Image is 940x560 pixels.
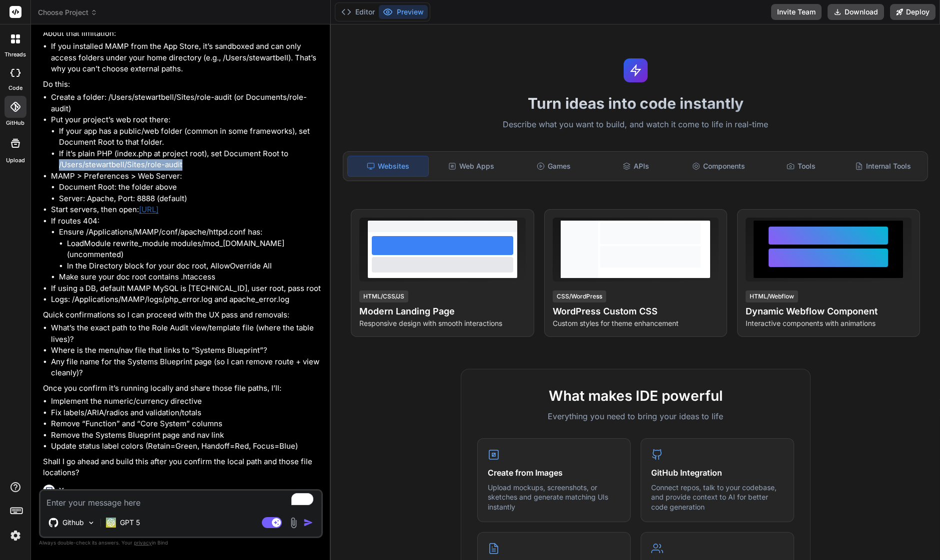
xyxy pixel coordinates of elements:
[513,156,594,177] div: Games
[890,4,936,20] button: Deploy
[337,5,379,19] button: Editor
[488,483,620,512] p: Upload mockups, screenshots, or sketches and generate matching UIs instantly
[337,118,934,131] p: Describe what you want to build, and watch it come to life in real-time
[51,283,321,294] li: If using a DB, default MAMP MySQL is [TECHNICAL_ID], user root, pass root
[596,156,676,177] div: APIs
[678,156,759,177] div: Components
[651,467,784,479] h4: GitHub Integration
[359,290,408,302] div: HTML/CSS/JS
[59,227,321,272] li: Ensure /Applications/MAMP/conf/apache/httpd.conf has:
[477,385,794,406] h2: What makes IDE powerful
[51,41,321,75] li: If you installed MAMP from the App Store, it’s sandboxed and can only access folders under your h...
[51,345,321,356] li: Where is the menu/nav file that links to “Systems Blueprint”?
[337,94,934,112] h1: Turn ideas into code instantly
[51,171,321,205] li: MAMP > Preferences > Web Server:
[553,290,606,302] div: CSS/WordPress
[553,304,719,318] h4: WordPress Custom CSS
[843,156,924,177] div: Internal Tools
[347,156,429,177] div: Websites
[59,126,321,148] li: If your app has a public/web folder (common in some frameworks), set Document Root to that folder.
[771,4,822,20] button: Invite Team
[38,7,97,17] span: Choose Project
[51,114,321,171] li: Put your project’s web root there:
[59,486,72,496] h6: You
[106,518,116,528] img: GPT 5
[59,193,321,205] li: Server: Apache, Port: 8888 (default)
[43,309,321,321] p: Quick confirmations so I can proceed with the UX pass and removals:
[59,148,321,171] li: If it’s plain PHP (index.php at project root), set Document Root to /Users/stewartbell/Sites/role...
[51,356,321,379] li: Any file name for the Systems Blueprint page (so I can remove route + view cleanly)?
[7,527,24,544] img: settings
[43,28,321,39] p: About that limitation:
[651,483,784,512] p: Connect repos, talk to your codebase, and provide context to AI for better code generation
[62,518,84,528] p: Github
[746,318,912,328] p: Interactive components with animations
[51,396,321,407] li: Implement the numeric/currency directive
[746,304,912,318] h4: Dynamic Webflow Component
[51,322,321,345] li: What’s the exact path to the Role Audit view/template file (where the table lives)?
[828,4,884,20] button: Download
[43,79,321,90] p: Do this:
[134,540,152,546] span: privacy
[51,204,321,216] li: Start servers, then open:
[67,238,321,261] li: LoadModule rewrite_module modules/mod_[DOMAIN_NAME] (uncommented)
[51,294,321,305] li: Logs: /Applications/MAMP/logs/php_error.log and apache_error.log
[746,290,798,302] div: HTML/Webflow
[488,467,620,479] h4: Create from Images
[43,456,321,479] p: Shall I go ahead and build this after you confirm the local path and those file locations?
[359,318,525,328] p: Responsive design with smooth interactions
[4,50,26,59] label: threads
[431,156,511,177] div: Web Apps
[303,518,313,528] img: icon
[59,272,321,283] li: Make sure your doc root contains .htaccess
[51,418,321,430] li: Remove “Function” and “Core System” columns
[6,119,24,127] label: GitHub
[379,5,428,19] button: Preview
[67,261,321,272] li: In the Directory block for your doc root, AllowOverride All
[51,92,321,114] li: Create a folder: /Users/stewartbell/Sites/role-audit (or Documents/role-audit)
[359,304,525,318] h4: Modern Landing Page
[120,518,140,528] p: GPT 5
[51,430,321,441] li: Remove the Systems Blueprint page and nav link
[59,182,321,193] li: Document Root: the folder above
[288,517,299,529] img: attachment
[40,491,321,509] textarea: To enrich screen reader interactions, please activate Accessibility in Grammarly extension settings
[87,519,95,527] img: Pick Models
[477,410,794,422] p: Everything you need to bring your ideas to life
[553,318,719,328] p: Custom styles for theme enhancement
[761,156,841,177] div: Tools
[51,407,321,419] li: Fix labels/ARIA/radios and validation/totals
[43,383,321,394] p: Once you confirm it’s running locally and share those file paths, I’ll:
[39,538,323,548] p: Always double-check its answers. Your in Bind
[6,156,25,165] label: Upload
[8,84,22,92] label: code
[51,216,321,283] li: If routes 404:
[139,205,158,214] a: [URL]
[51,441,321,452] li: Update status label colors (Retain=Green, Handoff=Red, Focus=Blue)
